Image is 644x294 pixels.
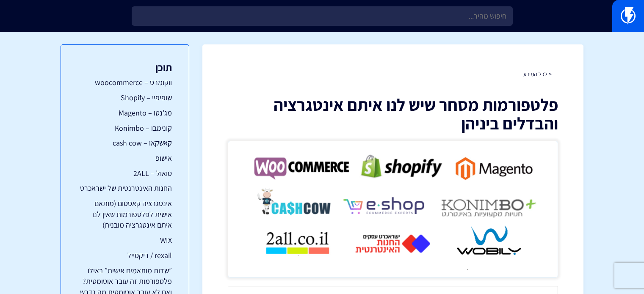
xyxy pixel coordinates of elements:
[78,123,172,134] a: קונימבו – Konimbo
[78,92,172,103] a: שופיפיי – Shopify
[132,6,513,26] input: חיפוש מהיר...
[523,70,552,78] a: < לכל המידע
[78,198,172,231] a: אינטגרציה קאסטום (מותאם אישית לפלטפורמות שאין לנו איתם אינטגרציה מובנית)
[78,168,172,179] a: טואול – 2ALL
[78,235,172,246] a: WIX
[78,183,172,194] a: החנות האינטרנטית של ישראכרט
[228,95,558,132] h1: פלטפורמות מסחר שיש לנו איתם אינטגרציה והבדלים ביניהן
[78,107,172,118] a: מג'נטו – Magento
[78,153,172,164] a: אישופ
[78,250,172,261] a: rexail / ריקסייל
[78,77,172,88] a: ווקומרס – woocommerce
[78,137,172,148] a: קאשקאו – cash cow
[78,62,172,73] h3: תוכן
